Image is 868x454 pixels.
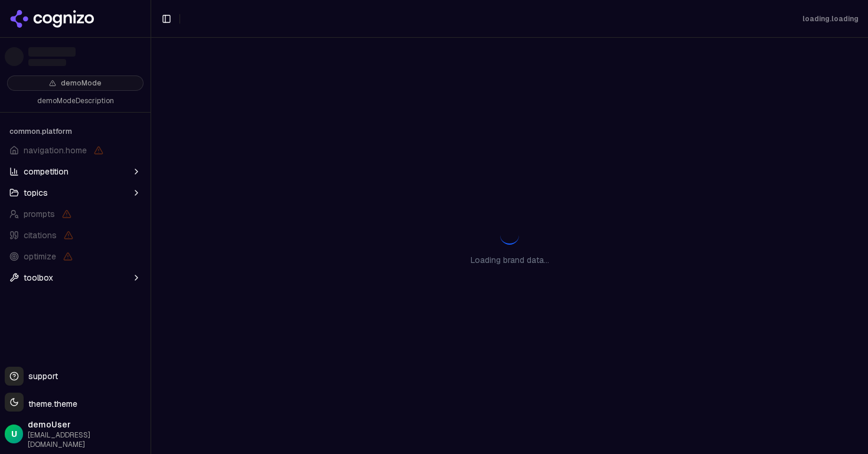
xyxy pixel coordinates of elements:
span: topics [24,187,48,199]
span: prompts [24,208,55,220]
span: demoUser [28,419,146,430]
span: [EMAIL_ADDRESS][DOMAIN_NAME] [28,430,146,449]
button: topics [5,183,146,202]
span: competition [24,166,68,177]
span: theme.theme [24,399,77,409]
button: toolbox [5,268,146,287]
span: support [24,370,58,382]
div: common.platform [5,122,146,141]
span: navigation.home [24,144,87,156]
button: competition [5,162,146,181]
div: loading.loading [802,14,859,24]
p: demoModeDescription [7,96,143,107]
span: optimize [24,251,56,262]
span: demoMode [61,78,102,88]
span: toolbox [24,272,53,284]
span: U [11,428,17,440]
p: Loading brand data... [471,254,549,266]
span: citations [24,229,57,241]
